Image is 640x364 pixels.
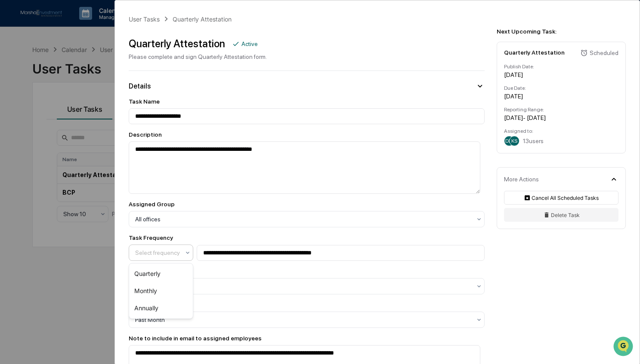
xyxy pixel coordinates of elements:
p: How can we help? [9,18,157,32]
div: Next Upcoming Task: [497,28,626,35]
div: 🗄️ [62,153,69,160]
div: Task Name [129,98,485,105]
img: 1746055101610-c473b297-6a78-478c-a979-82029cc54cd1 [17,117,24,124]
div: Reporting Range: [504,107,618,113]
span: Data Lookup [17,169,54,177]
div: Note to include in email to assigned employees [129,335,485,342]
span: KS [511,138,517,144]
div: [DATE] [504,71,618,78]
span: • [71,117,74,124]
div: Reporting Dates [129,301,485,308]
div: Details [129,82,151,90]
div: Due Date [129,268,485,275]
div: 🖐️ [9,153,15,160]
div: [DATE] [504,93,618,100]
a: 🔎Data Lookup [5,165,58,181]
span: Pylon [86,190,104,196]
div: Active [241,40,258,47]
div: Annually [129,300,193,317]
div: Quarterly [129,265,193,282]
div: Quarterly Attestation [129,37,225,50]
div: User Tasks [129,15,160,23]
div: Task Frequency [129,234,173,241]
div: Start new chat [39,66,141,74]
div: Scheduled [590,49,618,56]
div: Due Date: [504,85,618,91]
button: See all [133,94,157,104]
button: Cancel All Scheduled Tasks [504,191,618,205]
div: [DATE] - [DATE] [504,114,618,121]
div: 🔎 [9,170,15,177]
div: Quarterly Attestation [504,49,565,56]
div: Description [129,131,485,138]
img: Jack Rasmussen [9,109,22,122]
div: Quarterly Attestation [173,15,232,23]
div: More Actions [504,176,539,183]
span: DM [505,138,513,144]
img: 1746055101610-c473b297-6a78-478c-a979-82029cc54cd1 [9,66,24,81]
span: [PERSON_NAME] [27,117,70,124]
div: Monthly [129,282,193,300]
div: Assigned Group [129,201,485,208]
button: Delete Task [504,208,618,222]
div: Publish Date: [504,64,618,70]
div: Please complete and sign Quarterly Attestation form. [129,53,267,60]
a: 🗄️Attestations [59,149,110,165]
button: Start new chat [146,68,157,79]
a: Powered byPylon [61,190,104,196]
span: 13 users [523,138,544,144]
div: Assigned to: [504,128,618,134]
div: We're available if you need us! [39,74,118,81]
span: Preclearance [17,153,56,161]
span: [DATE] [76,117,94,124]
iframe: Open customer support [612,336,636,359]
span: Attestations [71,153,107,161]
a: 🖐️Preclearance [5,149,59,165]
div: Past conversations [9,95,58,102]
img: 4531339965365_218c74b014194aa58b9b_72.jpg [18,66,34,81]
